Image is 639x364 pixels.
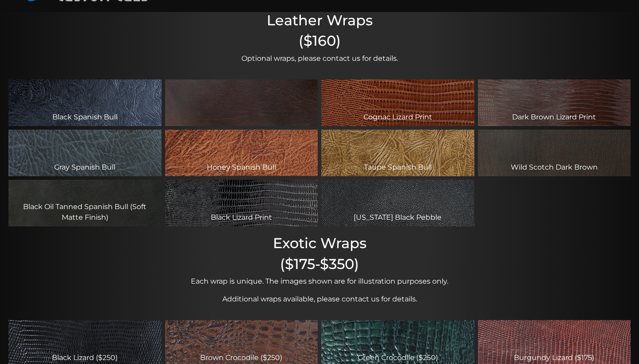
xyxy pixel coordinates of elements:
[8,79,162,126] div: Black Spanish Bull
[478,79,631,126] div: Dark Brown Lizard Print
[165,180,318,226] div: Black Lizard Print
[478,130,631,176] div: Wild Scotch Dark Brown
[8,180,162,226] div: Black Oil Tanned Spanish Bull (Soft Matte Finish)
[165,130,318,176] div: Honey Spanish Bull
[321,130,474,176] div: Taupe Spanish Bull
[8,130,162,176] div: Gray Spanish Bull
[321,180,474,226] div: [US_STATE] Black Pebble
[321,79,474,126] div: Cognac Lizard Print
[165,79,318,126] div: Brown Spanish Bull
